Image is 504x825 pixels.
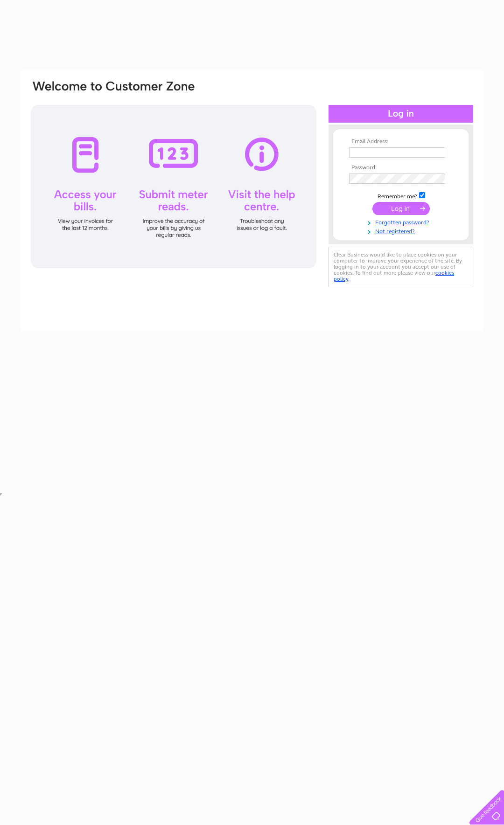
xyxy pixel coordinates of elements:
th: Password: [347,165,455,171]
a: cookies policy [334,270,454,282]
a: Forgotten password? [349,217,455,226]
td: Remember me? [347,191,455,200]
a: Not registered? [349,226,455,235]
th: Email Address: [347,139,455,145]
div: Clear Business would like to place cookies on your computer to improve your experience of the sit... [329,247,473,287]
input: Submit [372,202,430,215]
